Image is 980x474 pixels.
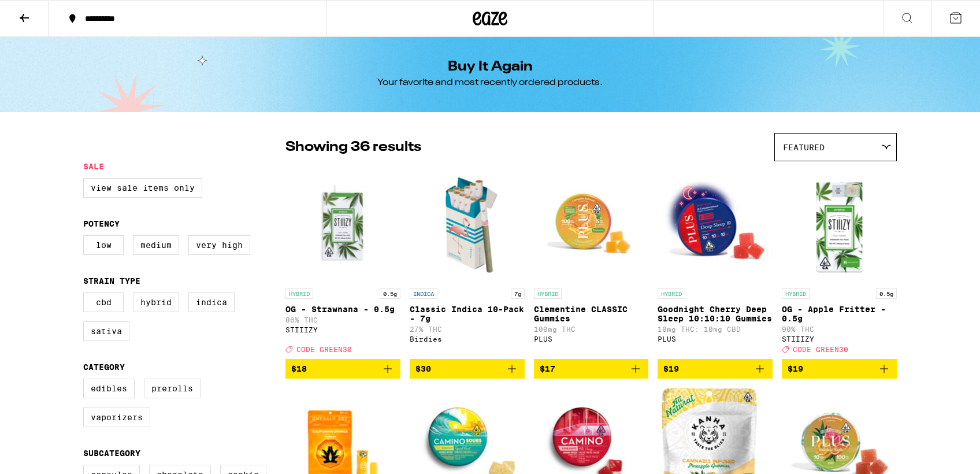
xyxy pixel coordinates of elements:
[876,288,897,299] p: 0.5g
[782,288,810,299] p: HYBRID
[410,288,437,299] p: INDICA
[782,167,897,359] a: Open page for OG - Apple Fritter - 0.5g from STIIIZY
[782,305,897,323] p: OG - Apple Fritter - 0.5g
[793,346,848,353] span: CODE GREEN30
[410,167,525,283] img: Birdies - Classic Indica 10-Pack - 7g
[285,167,400,283] img: STIIIZY - OG - Strawnana - 0.5g
[658,167,773,283] img: PLUS - Goodnight Cherry Deep Sleep 10:10:10 Gummies
[782,167,897,283] img: STIIIZY - OG - Apple Fritter - 0.5g
[83,292,124,312] label: CBD
[534,305,649,323] p: Clementine CLASSIC Gummies
[83,276,140,286] legend: Strain Type
[540,364,555,373] span: $17
[83,162,104,171] legend: Sale
[285,167,400,359] a: Open page for OG - Strawnana - 0.5g from STIIIZY
[377,76,603,89] div: Your favorite and most recently ordered products.
[534,335,649,343] div: PLUS
[296,346,352,353] span: CODE GREEN30
[410,335,525,343] div: Birdies
[782,335,897,343] div: STIIIZY
[658,167,773,359] a: Open page for Goodnight Cherry Deep Sleep 10:10:10 Gummies from PLUS
[410,167,525,359] a: Open page for Classic Indica 10-Pack - 7g from Birdies
[291,364,307,373] span: $18
[285,288,313,299] p: HYBRID
[285,305,400,314] p: OG - Strawnana - 0.5g
[285,359,400,379] button: Add to bag
[285,316,400,324] p: 86% THC
[788,364,803,373] span: $19
[410,305,525,323] p: Classic Indica 10-Pack - 7g
[658,335,773,343] div: PLUS
[534,167,649,359] a: Open page for Clementine CLASSIC Gummies from PLUS
[658,325,773,333] p: 10mg THC: 10mg CBD
[83,408,150,427] label: Vaporizers
[658,359,773,379] button: Add to bag
[658,305,773,323] p: Goodnight Cherry Deep Sleep 10:10:10 Gummies
[188,235,250,255] label: Very High
[534,167,649,283] img: PLUS - Clementine CLASSIC Gummies
[83,219,120,228] legend: Potency
[83,321,129,341] label: Sativa
[285,138,421,157] p: Showing 36 results
[410,359,525,379] button: Add to bag
[410,325,525,333] p: 27% THC
[534,325,649,333] p: 100mg THC
[285,326,400,334] div: STIIIZY
[133,235,179,255] label: Medium
[380,288,400,299] p: 0.5g
[783,143,825,152] span: Featured
[188,292,235,312] label: Indica
[534,288,562,299] p: HYBRID
[782,359,897,379] button: Add to bag
[83,178,202,198] label: View Sale Items Only
[658,288,685,299] p: HYBRID
[83,379,135,398] label: Edibles
[534,359,649,379] button: Add to bag
[663,364,679,373] span: $19
[511,288,525,299] p: 7g
[133,292,179,312] label: Hybrid
[782,325,897,333] p: 90% THC
[144,379,201,398] label: Prerolls
[448,60,533,74] h1: Buy It Again
[83,235,124,255] label: Low
[83,449,140,458] legend: Subcategory
[83,362,125,372] legend: Category
[415,364,431,373] span: $30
